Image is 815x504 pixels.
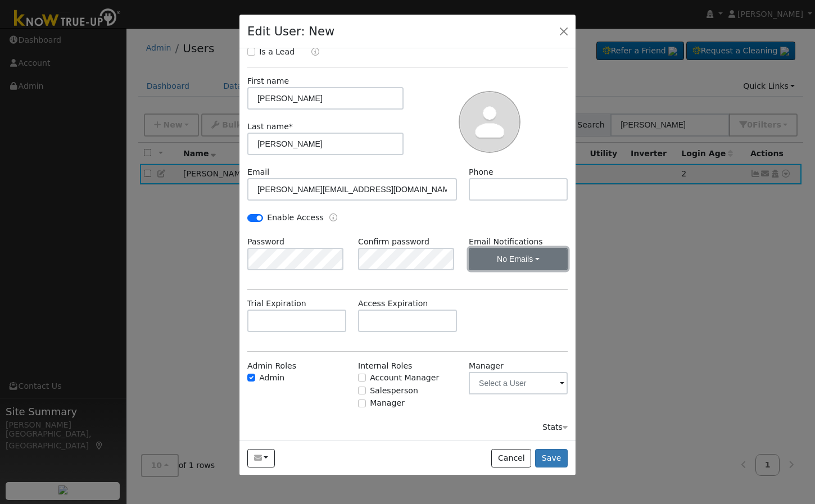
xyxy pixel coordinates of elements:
label: Last name [247,121,293,133]
label: Account Manager [370,372,439,384]
input: Select a User [469,372,568,394]
label: Email [247,166,269,178]
label: Phone [469,166,493,178]
button: Cancel [491,449,531,468]
h4: Edit User: New [247,22,334,40]
button: jessicaa@solarnegotiators.com [247,449,275,468]
a: Lead [303,46,319,59]
label: Email Notifications [469,236,568,248]
label: Access Expiration [358,298,428,310]
label: Admin [259,372,284,384]
label: Manager [370,397,405,409]
label: Is a Lead [259,46,295,58]
label: Trial Expiration [247,298,306,310]
button: Save [535,449,568,468]
label: Manager [469,360,504,372]
label: Salesperson [370,385,418,397]
input: Account Manager [358,374,366,382]
input: Admin [247,374,255,382]
input: Manager [358,399,366,407]
label: Confirm password [358,236,429,248]
button: No Emails [469,248,568,270]
span: Required [289,122,293,131]
div: Stats [542,421,568,433]
label: First name [247,75,289,87]
a: Enable Access [329,212,337,225]
input: Is a Lead [247,48,255,56]
input: Salesperson [358,387,366,394]
label: Internal Roles [358,360,412,372]
label: Enable Access [267,212,324,224]
label: Admin Roles [247,360,296,372]
label: Password [247,236,284,248]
